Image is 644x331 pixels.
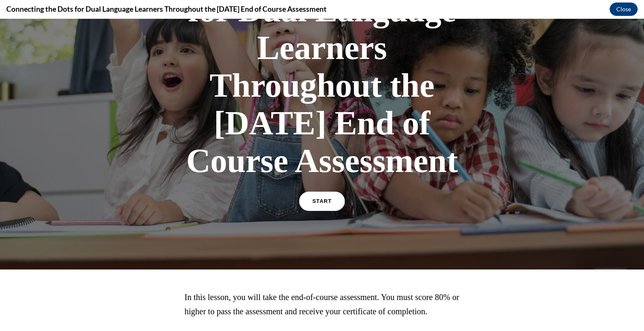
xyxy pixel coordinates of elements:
span: START [312,180,332,186]
button: Close [610,3,638,16]
h4: Connecting the Dots for Dual Language Learners Throughout the [DATE] End of Course Assessment [6,4,327,14]
span: In this lesson, you will take the end-of-course assessment. You must score 80% or higher to pass ... [184,274,459,297]
a: START [299,173,345,192]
